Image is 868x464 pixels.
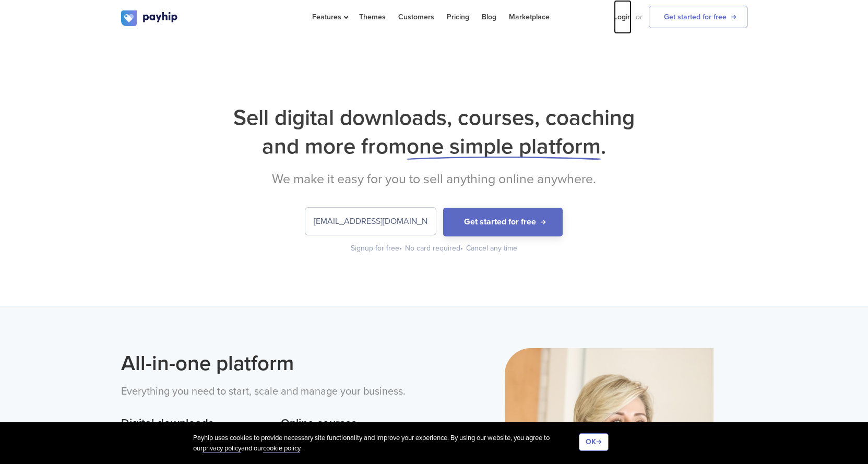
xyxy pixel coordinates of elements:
[121,415,266,432] h3: Digital downloads
[460,244,463,253] span: •
[649,6,747,28] a: Get started for free
[121,384,426,400] p: Everything you need to start, scale and manage your business.
[281,415,426,432] h3: Online courses
[121,171,747,187] h2: We make it easy for you to sell anything online anywhere.
[405,243,464,254] div: No card required
[203,444,241,453] a: privacy policy
[121,10,179,26] img: logo.svg
[121,348,426,378] h2: All-in-one platform
[263,444,300,453] a: cookie policy
[312,13,347,21] span: Features
[121,103,747,161] h1: Sell digital downloads, courses, coaching and more from
[601,133,606,160] span: .
[193,433,579,454] div: Payhip uses cookies to provide necessary site functionality and improve your experience. By using...
[579,433,609,451] button: OK
[399,244,402,253] span: •
[443,208,563,236] button: Get started for free
[466,243,517,254] div: Cancel any time
[407,133,601,160] span: one simple platform
[351,243,403,254] div: Signup for free
[305,208,436,235] input: Enter your email address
